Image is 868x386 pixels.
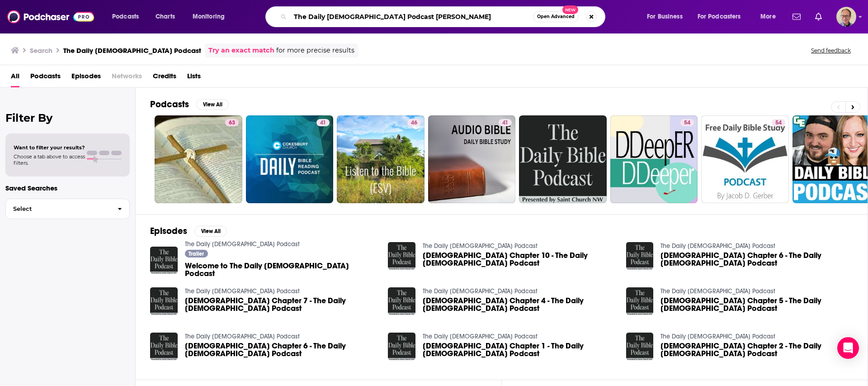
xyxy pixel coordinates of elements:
a: Leviticus Chapter 2 - The Daily Bible Podcast [660,342,853,357]
a: The Daily Bible Podcast [185,287,300,295]
button: open menu [106,10,151,24]
span: 41 [502,119,508,128]
span: New [562,5,579,14]
span: Monitoring [193,10,225,23]
button: Select [5,199,130,219]
span: for more precise results [276,45,354,56]
button: View All [196,99,229,110]
a: 46 [407,119,421,126]
img: Leviticus Chapter 6 - The Daily Bible Podcast [150,333,178,360]
span: Open Advanced [537,14,575,19]
a: Ephesians Chapter 6 - The Daily Bible Podcast [660,252,853,267]
a: Lists [187,69,201,87]
a: The Daily Bible Podcast [660,333,775,340]
a: All [11,69,19,87]
p: Saved Searches [5,184,130,192]
span: [DEMOGRAPHIC_DATA] Chapter 10 - The Daily [DEMOGRAPHIC_DATA] Podcast [423,252,615,267]
span: For Podcasters [698,10,741,23]
span: More [760,10,776,23]
a: Credits [153,69,176,87]
a: 41 [499,119,512,126]
span: [DEMOGRAPHIC_DATA] Chapter 6 - The Daily [DEMOGRAPHIC_DATA] Podcast [185,342,377,357]
a: 63 [155,115,242,203]
span: Want to filter your results? [14,144,85,151]
span: Podcasts [112,10,139,23]
img: User Profile [836,7,856,27]
a: The Daily Bible Podcast [185,240,300,248]
a: Show notifications dropdown [789,9,804,24]
img: Leviticus Chapter 10 - The Daily Bible Podcast [388,242,415,270]
a: 41 [246,115,334,203]
span: [DEMOGRAPHIC_DATA] Chapter 7 - The Daily [DEMOGRAPHIC_DATA] Podcast [185,297,377,312]
h2: Filter By [5,111,130,124]
a: The Daily Bible Podcast [423,333,538,340]
h2: Episodes [150,225,187,237]
img: Ephesians Chapter 6 - The Daily Bible Podcast [626,242,654,270]
a: Podcasts [30,69,61,87]
img: Leviticus Chapter 2 - The Daily Bible Podcast [626,333,654,360]
span: Networks [112,69,142,87]
a: Try an exact match [208,45,274,56]
input: Search podcasts, credits, & more... [290,10,533,24]
a: Leviticus Chapter 7 - The Daily Bible Podcast [185,297,377,312]
a: Leviticus Chapter 6 - The Daily Bible Podcast [185,342,377,357]
a: 46 [337,115,425,203]
span: 46 [411,119,417,128]
a: Welcome to The Daily Bible Podcast [185,262,377,277]
img: Podchaser - Follow, Share and Rate Podcasts [7,8,94,25]
a: Leviticus Chapter 4 - The Daily Bible Podcast [423,297,615,312]
span: Episodes [71,69,101,87]
span: For Business [647,10,683,23]
img: Welcome to The Daily Bible Podcast [150,247,178,274]
img: Leviticus Chapter 5 - The Daily Bible Podcast [626,287,654,315]
span: 41 [320,119,326,128]
button: open menu [754,10,787,24]
a: 54 [680,119,694,126]
span: Logged in as tommy.lynch [836,7,856,27]
button: View All [194,226,227,237]
a: 54 [610,115,698,203]
a: 41 [316,119,330,126]
a: Leviticus Chapter 5 - The Daily Bible Podcast [660,297,853,312]
a: The Daily Bible Podcast [423,242,538,250]
span: [DEMOGRAPHIC_DATA] Chapter 2 - The Daily [DEMOGRAPHIC_DATA] Podcast [660,342,853,357]
span: [DEMOGRAPHIC_DATA] Chapter 1 - The Daily [DEMOGRAPHIC_DATA] Podcast [423,342,615,357]
span: [DEMOGRAPHIC_DATA] Chapter 6 - The Daily [DEMOGRAPHIC_DATA] Podcast [660,252,853,267]
button: Open AdvancedNew [533,11,579,22]
span: Trailer [189,251,204,257]
a: EpisodesView All [150,225,227,237]
h3: Search [30,46,52,55]
span: 54 [775,119,782,128]
h3: The Daily [DEMOGRAPHIC_DATA] Podcast [63,46,201,55]
span: 54 [684,119,690,128]
img: Leviticus Chapter 4 - The Daily Bible Podcast [388,287,415,315]
button: open menu [692,10,754,24]
a: The Daily Bible Podcast [423,287,538,295]
button: Show profile menu [836,7,856,27]
a: 41 [428,115,516,203]
a: The Daily Bible Podcast [185,333,300,340]
button: open menu [641,10,694,24]
a: The Daily Bible Podcast [660,287,775,295]
div: Open Intercom Messenger [837,337,859,359]
span: [DEMOGRAPHIC_DATA] Chapter 4 - The Daily [DEMOGRAPHIC_DATA] Podcast [423,297,615,312]
a: The Daily Bible Podcast [660,242,775,250]
button: open menu [186,10,236,24]
a: 54 [701,115,789,203]
a: Leviticus Chapter 10 - The Daily Bible Podcast [423,252,615,267]
button: Send feedback [808,47,854,54]
img: Leviticus Chapter 1 - The Daily Bible Podcast [388,333,415,360]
